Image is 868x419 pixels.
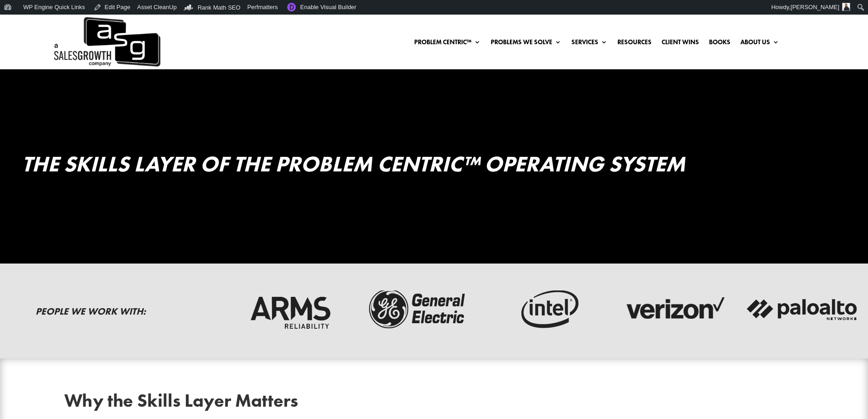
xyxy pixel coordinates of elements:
[414,39,481,49] a: Problem Centric™
[662,39,699,49] a: Client Wins
[198,4,241,11] span: Rank Math SEO
[709,39,730,49] a: Books
[489,286,603,332] img: intel-logo-dark
[52,15,160,69] img: ASG Co. Logo
[571,39,607,49] a: Services
[745,286,859,332] img: palato-networks-logo-dark
[791,4,839,10] span: [PERSON_NAME]
[617,286,731,332] img: verizon-logo-dark
[52,15,160,69] a: A Sales Growth Company Logo
[233,286,347,332] img: arms-reliability-logo-dark
[361,286,475,332] img: ge-logo-dark
[740,39,779,49] a: About Us
[64,392,804,414] h2: Why the Skills Layer Matters
[21,153,686,180] h1: The Skills Layer of the Problem Centric™ Operating System
[491,39,561,49] a: Problems We Solve
[617,39,652,49] a: Resources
